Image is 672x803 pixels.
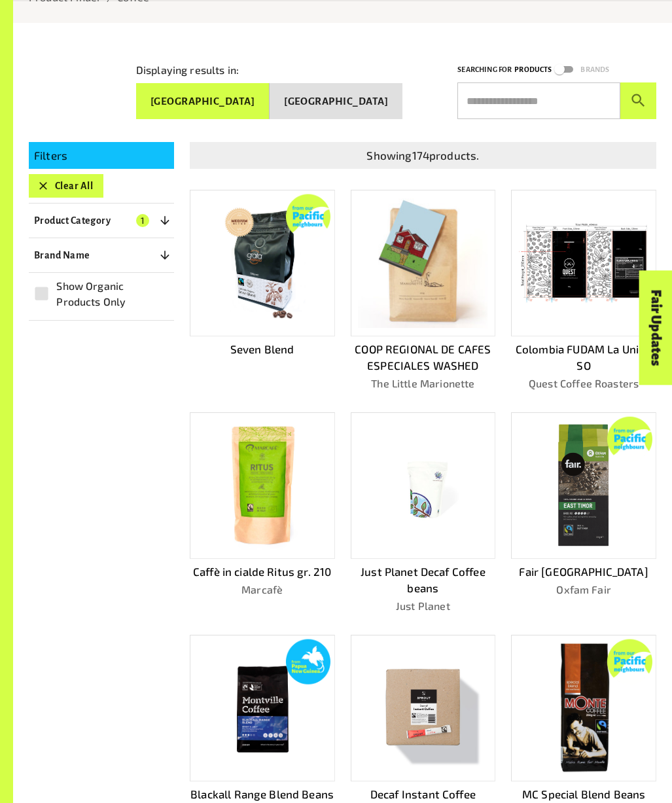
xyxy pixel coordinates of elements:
button: [GEOGRAPHIC_DATA] [270,83,402,119]
button: [GEOGRAPHIC_DATA] [136,83,270,119]
button: Product Category [29,209,174,232]
p: Brand Name [34,247,90,263]
p: Caffè in cialde Ritus gr. 210 [190,563,335,580]
span: Show Organic Products Only [56,278,166,310]
a: Just Planet Decaf Coffee beansJust Planet [351,412,496,614]
p: MC Special Blend Beans [511,786,656,802]
p: Filters [34,147,169,164]
p: Just Planet Decaf Coffee beans [351,563,496,597]
p: Blackall Range Blend Beans [190,786,335,802]
span: 1 [136,214,149,227]
p: Product Category [34,213,111,228]
p: Brands [580,63,609,76]
p: Colombia FUDAM La Union SO [511,341,656,374]
p: Decaf Instant Coffee [351,786,496,802]
p: Seven Blend [190,341,335,357]
a: Caffè in cialde Ritus gr. 210Marcafè [190,412,335,614]
button: Brand Name [29,243,174,267]
a: COOP REGIONAL DE CAFES ESPECIALES WASHEDThe Little Marionette [351,190,496,391]
button: Clear All [29,174,103,198]
a: Colombia FUDAM La Union SOQuest Coffee Roasters [511,190,656,391]
p: COOP REGIONAL DE CAFES ESPECIALES WASHED [351,341,496,374]
p: Marcafè [190,582,335,598]
p: Displaying results in: [136,62,239,78]
a: Seven Blend [190,190,335,391]
p: Fair [GEOGRAPHIC_DATA] [511,563,656,580]
p: Products [514,63,552,76]
p: The Little Marionette [351,376,496,391]
p: Just Planet [351,598,496,614]
p: Quest Coffee Roasters [511,376,656,391]
p: Showing 174 products. [195,147,651,164]
a: Fair [GEOGRAPHIC_DATA]Oxfam Fair [511,412,656,614]
p: Searching for [457,63,512,76]
p: Oxfam Fair [511,582,656,598]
